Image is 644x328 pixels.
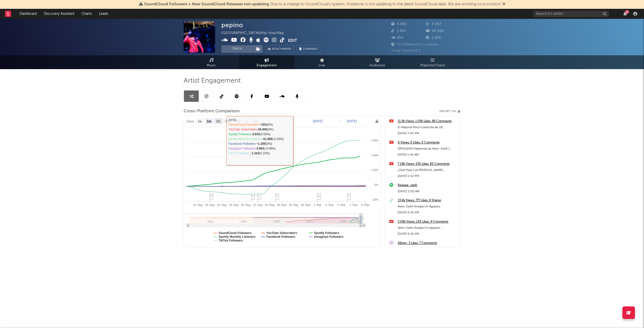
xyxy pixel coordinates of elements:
a: 7.28k Views, 535 Likes, 83 Comments [398,161,458,167]
div: Alien: Earth Arregla Un Agujero [PERSON_NAME] #alien #alienearth #xenomorph #xenomorfo [398,204,458,210]
div: Alien: Earth Arregla Un Agujero [PERSON_NAME] #alien #alienearth #xenomorph #xenomorfo [398,225,458,231]
div: Album: 3 Likes, 7 Comments [398,240,458,246]
span: Playlists/Charts [420,63,445,69]
div: [DATE] 7:00 PM [398,130,458,136]
span: 2 [252,194,254,197]
text: 1. Sep [313,203,321,206]
text: 14. Aug [205,203,214,206]
text: Facebook Followers [266,235,296,239]
text: Instagram Followers [314,235,343,239]
a: Dashboard [16,9,40,19]
div: pepino [221,21,243,29]
a: Release: optik [398,182,458,189]
span: 4.886 [391,23,407,26]
text: 3. Sep [326,203,334,206]
div: [DATE] 9:30 PM [398,210,458,216]
text: 1y [245,120,248,123]
text: 5. Sep [337,203,345,206]
a: Benchmark [265,45,294,53]
span: Cross-Platform Comparison [184,108,240,114]
span: Engagement [257,63,277,69]
span: Music [207,63,216,69]
button: Export CSV [439,110,460,113]
div: (SPOILERS) Hablemos de Alien: Earth | Vamos bien [398,146,458,152]
text: 3m [216,120,221,123]
text: TikTok Followers [219,239,243,242]
a: Live [294,55,350,69]
text: 30. Aug [301,203,310,206]
text: 7. Sep [349,203,357,206]
span: 1.300 [426,36,441,39]
div: [DATE] 5:02 PM [398,173,458,179]
text: 9. Sep [361,203,369,206]
text: + 40% [371,154,379,157]
a: Charts [78,9,95,19]
span: 1 [348,194,349,197]
text: Zoom [186,120,194,123]
text: [DATE] [347,119,357,123]
div: [DATE] 1:45 AM [398,152,458,158]
a: 2.08k Views, 130 Likes, 9 Comments [398,219,458,225]
span: Live [319,63,325,69]
text: 28. Aug [289,203,298,206]
a: Leads [95,9,111,19]
span: 1.362 [391,29,406,33]
span: Artist Engagement [184,78,241,84]
input: Search for artists [533,11,609,17]
div: [DATE] 9:30 PM [398,231,458,237]
text: 1m [207,120,211,123]
span: 1 [276,194,278,197]
a: Audience [350,55,405,69]
span: Jump Score: 87.1 [391,49,420,52]
button: Summary [297,45,320,53]
span: SoundCloud Followers + New SoundCloud Releases not updating [144,2,269,6]
text: Spotify Monthly Listeners [219,235,256,239]
button: 81 [623,12,627,16]
a: Discovery Assistant [40,9,78,19]
text: [DATE] [313,119,323,123]
button: Track [221,45,253,53]
text: 20. Aug [241,203,250,206]
text: 12. Aug [193,203,203,206]
text: 18. Aug [229,203,238,206]
a: Music [184,55,239,69]
text: YTD [234,120,240,123]
span: 1 [258,194,260,197]
span: 204 [391,36,404,39]
a: Playlists/Charts [405,55,460,69]
div: [DATE] 2:00 AM [398,189,458,195]
text: Spotify Followers [314,231,339,235]
div: [DATE] 5:30 PM [398,246,458,252]
text: YouTube Subscribers [266,231,297,235]
text: 24. Aug [265,203,274,206]
span: Audience [370,63,385,69]
text: 1w [198,120,202,123]
text: -20% [372,198,378,201]
div: ¿Qué Pasó Con [PERSON_NAME], [PERSON_NAME]? | [DATE]: El Comic | Resumen, Análisis y Crítica [398,167,458,173]
text: SoundCloud Followers [219,231,252,235]
text: → [339,119,342,123]
a: 11.9k Views, 1.09k Likes, 88 Comments [398,118,458,124]
span: 74.126 Monthly Listeners [391,43,439,46]
span: : Due to a change to SoundCloud's system, Sodatone is not updating to the latest SoundCloud data.... [144,2,501,6]
span: 4.947 [426,23,441,26]
div: [GEOGRAPHIC_DATA] | Hip-Hop/Rap [221,30,290,36]
text: 26. Aug [277,203,286,206]
div: 81 [625,10,629,14]
text: 0% [374,183,378,186]
a: 0 Views, 0 Likes, 0 Comments [398,140,458,146]
span: Dismiss [502,2,505,6]
a: Engagement [239,55,294,69]
button: Edit [288,37,297,44]
text: 16. Aug [217,203,226,206]
span: 46.000 [426,29,444,33]
span: 3 [210,194,212,197]
text: 22. Aug [253,203,262,206]
a: 13.6k Views, 777 Likes, 8 Shares [398,198,458,204]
